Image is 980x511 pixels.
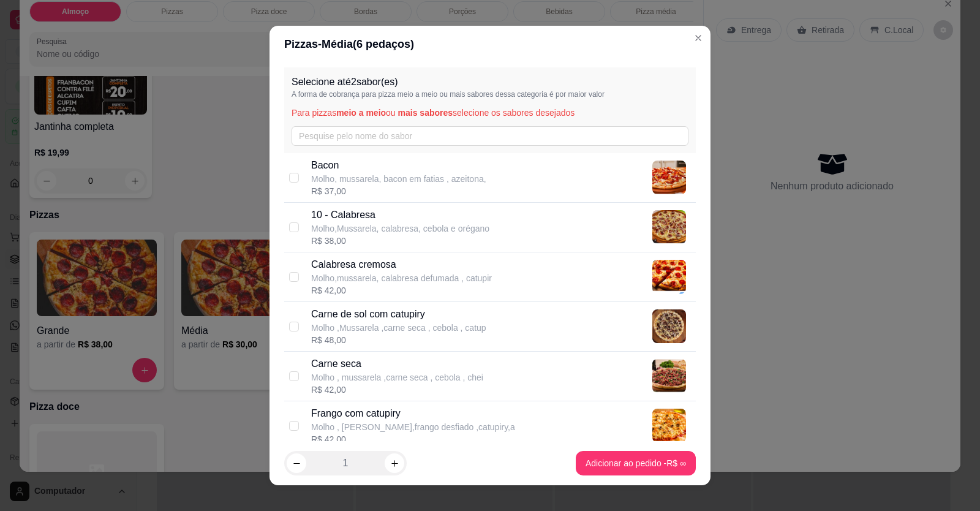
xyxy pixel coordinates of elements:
[652,359,686,393] img: product-image
[311,371,483,384] p: Molho , mussarela ,carne seca , cebola , chei
[652,309,686,343] img: product-image
[311,406,515,421] p: Frango com catupiry
[292,75,688,89] p: Selecione até 2 sabor(es)
[287,453,306,473] button: decrease-product-quantity
[311,433,515,445] div: R$ 42,00
[311,322,486,334] p: Molho ,Mussarela ,carne seca , cebola , catup
[311,173,486,185] p: Molho, mussarela, bacon em fatias , azeitona,
[576,451,696,475] button: Adicionar ao pedido -R$ ∞
[343,456,349,471] p: 1
[311,185,486,197] div: R$ 37,00
[652,409,686,442] img: product-image
[292,107,688,119] p: Para pizzas ou selecione os sabores desejados
[568,90,605,99] span: maior valor
[311,421,515,433] p: Molho , [PERSON_NAME],frango desfiado ,catupiry,a
[311,284,492,297] div: R$ 42,00
[311,222,489,235] p: Molho,Mussarela, calabresa, cebola e orégano
[336,108,386,118] span: meio a meio
[652,260,686,293] img: product-image
[311,158,486,173] p: Bacon
[311,208,489,222] p: 10 - Calabresa
[311,272,492,284] p: Molho,mussarela, calabresa defumada , catupir
[292,126,688,146] input: Pesquise pelo nome do sabor
[311,307,486,322] p: Carne de sol com catupiry
[311,235,489,247] div: R$ 38,00
[284,36,696,53] div: Pizzas - Média ( 6 pedaços)
[652,210,686,244] img: product-image
[311,257,492,272] p: Calabresa cremosa
[652,161,686,194] img: product-image
[688,28,708,48] button: Close
[311,384,483,396] div: R$ 42,00
[385,453,404,473] button: increase-product-quantity
[311,334,486,346] div: R$ 48,00
[292,89,688,99] p: A forma de cobrança para pizza meio a meio ou mais sabores dessa categoria é por
[311,357,483,371] p: Carne seca
[398,108,453,118] span: mais sabores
